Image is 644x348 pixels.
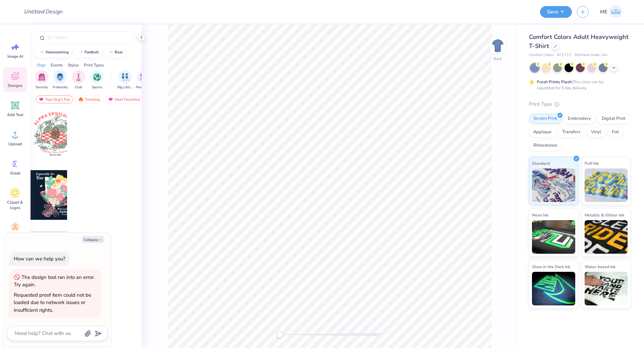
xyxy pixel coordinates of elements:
[537,79,620,91] div: This color can be expedited for 5 day delivery.
[75,95,103,103] div: Trending
[117,70,133,90] button: filter button
[585,211,624,218] span: Metallic & Glitter Ink
[585,263,615,270] span: Water based Ink
[35,70,48,90] button: filter button
[82,236,104,243] button: Collapse
[532,168,575,202] img: Standard
[121,73,129,81] img: Big Little Reveal Image
[537,79,573,85] strong: Fresh Prints Flash:
[37,62,46,68] div: Orgs
[35,47,72,57] button: homecoming
[75,85,82,90] span: Club
[53,70,68,90] button: filter button
[575,52,608,58] span: Minimum Order: 24 +
[493,56,502,62] div: Back
[557,52,571,58] span: # C1717
[7,112,23,117] span: Add Text
[108,50,113,54] img: trend_line.gif
[532,272,575,305] img: Glow in the Dark Ink
[35,70,48,90] div: filter for Sorority
[14,292,91,313] div: Requested proof item could not be loaded due to network issues or insufficient rights.
[46,50,69,54] div: homecoming
[53,70,68,90] div: filter for Fraternity
[39,50,44,54] img: trend_line.gif
[7,54,23,59] span: Image AI
[14,255,65,262] div: How can we help you?
[90,70,104,90] div: filter for Sports
[78,97,84,102] img: trending.gif
[85,50,99,54] div: football
[68,62,79,68] div: Styles
[532,160,550,167] span: Standard
[529,114,561,124] div: Screen Print
[51,62,63,68] div: Events
[532,220,575,254] img: Neon Ink
[105,95,143,103] div: Most Favorited
[93,73,101,81] img: Sports Image
[136,70,151,90] button: filter button
[104,47,126,57] button: bear
[46,34,132,41] input: Try "Alpha"
[532,211,548,218] span: Neon Ink
[72,70,85,90] div: filter for Club
[585,160,599,167] span: Puff Ink
[56,73,64,81] img: Fraternity Image
[92,85,102,90] span: Sports
[74,47,102,57] button: football
[558,127,585,137] div: Transfers
[600,8,607,16] span: ME
[8,141,22,147] span: Upload
[39,97,44,102] img: most_fav.gif
[108,97,113,102] img: most_fav.gif
[136,85,151,90] span: Parent's Weekend
[597,5,626,18] a: ME
[529,33,629,50] span: Comfort Colors Adult Heavyweight T-Shirt
[540,6,572,18] button: Save
[136,70,151,90] div: filter for Parent's Weekend
[115,50,123,54] div: bear
[585,220,628,254] img: Metallic & Glitter Ink
[585,168,628,202] img: Puff Ink
[14,274,95,288] div: The design tool ran into an error. Try again.
[84,62,104,68] div: Print Types
[18,5,68,18] input: Untitled Design
[78,50,83,54] img: trend_line.gif
[563,114,595,124] div: Embroidery
[75,73,82,81] img: Club Image
[529,141,561,151] div: Rhinestones
[8,83,22,88] span: Designs
[532,263,570,270] span: Glow in the Dark Ink
[36,95,73,103] div: Your Org's Fav
[597,114,630,124] div: Digital Print
[117,70,133,90] div: filter for Big Little Reveal
[4,200,26,210] span: Clipart & logos
[10,170,20,176] span: Greek
[276,331,283,338] div: Accessibility label
[585,272,628,305] img: Water based Ink
[587,127,605,137] div: Vinyl
[529,127,556,137] div: Applique
[491,39,504,52] img: Back
[607,127,623,137] div: Foil
[72,70,85,90] button: filter button
[38,73,46,81] img: Sorority Image
[529,52,554,58] span: Comfort Colors
[609,5,623,18] img: Maria Espena
[140,73,148,81] img: Parent's Weekend Image
[529,100,631,108] div: Print Type
[117,85,133,90] span: Big Little Reveal
[90,70,104,90] button: filter button
[36,85,48,90] span: Sorority
[53,85,68,90] span: Fraternity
